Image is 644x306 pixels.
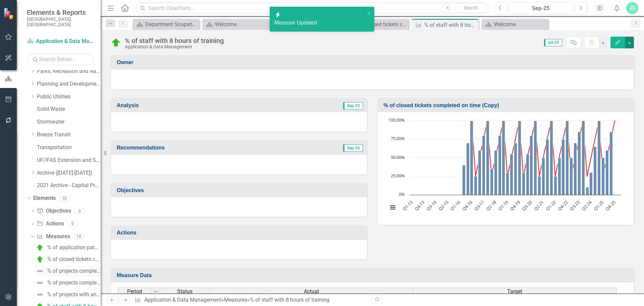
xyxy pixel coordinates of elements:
[355,20,407,29] div: % of closed tickets completed on time
[590,173,593,195] path: Q2-24, 30. Actual.
[538,176,541,195] path: Q1-21, 25. Actual.
[626,2,638,14] button: JC
[74,208,85,214] div: 0
[37,233,70,241] a: Measures
[401,199,414,212] text: Q1-13
[67,221,78,227] div: 0
[424,21,477,29] div: % of staff with 8 hours of training
[37,169,101,177] a: Archive ([DATE]-[DATE])
[388,203,397,212] button: View chart menu, Chart
[27,16,94,28] small: [GEOGRAPHIC_DATA], [GEOGRAPHIC_DATA]
[562,139,565,195] path: Q3-22, 75. Actual.
[533,199,545,212] text: Q2-21
[204,20,268,29] a: Welcome
[36,267,44,275] img: Not Defined
[544,39,562,46] span: Q4-25
[485,199,497,212] text: Q2-18
[412,121,619,195] g: Actual, series 1 of 2. Bar series with 53 bars.
[34,254,101,265] a: % of closed tickets completed on time
[47,245,101,251] div: % of application patches for Enterprise systems
[36,244,44,252] img: On Target
[604,199,616,212] text: Q4-25
[37,207,71,215] a: Objectives
[274,19,365,27] div: Measure Updated
[509,199,521,212] text: Q4-19
[437,199,449,212] text: Q2-15
[34,277,101,288] a: % of projects completed within budget - Applications
[136,2,489,14] input: Search ClearPoint...
[486,121,489,195] path: Q4-17, 100. Actual.
[37,80,101,88] a: Planning and Development Services
[391,154,405,160] text: 50.00%
[215,20,268,29] div: Welcome
[117,145,290,151] h3: Recommendations
[526,154,529,195] path: Q2-20, 55. Actual.
[125,37,224,44] div: % of staff with 8 hours of training
[399,191,405,197] text: 0%
[145,20,198,29] div: Department Snapshot
[474,176,477,195] path: Q1-17, 25. Actual.
[33,194,56,202] a: Elements
[47,256,101,262] div: % of closed tickets completed on time
[73,234,84,239] div: 10
[578,132,581,195] path: Q3-23, 85. Actual.
[384,117,624,218] svg: Interactive chart
[508,2,573,14] button: Sep-25
[367,9,372,17] button: close
[36,255,44,263] img: On Target
[467,143,470,195] path: Q3-16, 70. Actual.
[478,150,481,195] path: Q2-17, 60. Actual.
[37,220,64,228] a: Actions
[482,136,485,195] path: Q3-17, 80. Actual.
[506,173,509,195] path: Q1-19, 30. Actual.
[391,173,405,179] text: 25.00%
[544,199,557,212] text: Q1-22
[27,8,94,16] span: Elements & Reports
[135,296,367,304] div: » »
[134,20,198,29] a: Department Snapshot
[507,289,522,295] span: Target
[343,144,363,152] span: Sep-25
[483,20,547,29] a: Welcome
[27,53,94,65] input: Search Below...
[497,199,509,212] text: Q1-19
[518,121,521,195] path: Q4-19, 100. Actual.
[304,289,319,295] span: Actual
[530,136,533,195] path: Q3-20, 80. Actual.
[569,199,581,212] text: Q3-23
[550,121,553,195] path: Q4-21, 100. Actual.
[388,117,405,123] text: 100.00%
[117,187,364,193] h3: Objectives
[610,132,613,195] path: Q3-25, 85. Actual.
[144,297,221,303] a: Application & Data Management
[383,102,630,108] h3: % of closed tickets completed on time (Copy)
[34,289,101,300] a: % of projects with an initial schedule and budget - Applications
[391,135,405,141] text: 75.00%
[490,169,493,195] path: Q1-18, 35. Actual.
[47,268,101,274] div: % of projects completed on time - Applications
[250,297,329,303] div: % of staff with 8 hours of training
[177,289,193,295] span: Status
[3,7,15,19] img: ClearPoint Strategy
[111,37,121,48] img: On Target
[153,289,158,294] img: 8DAGhfEEPCf229AAAAAElFTkSuQmCC
[566,121,569,195] path: Q4-22, 100. Actual.
[47,280,101,286] div: % of projects completed within budget - Applications
[470,121,473,195] path: Q4-16, 100. Actual.
[498,136,501,195] path: Q3-18, 80. Actual.
[602,158,605,195] path: Q1-25, 50. Actual.
[425,199,438,212] text: Q3-14
[36,279,44,287] img: Not Defined
[37,182,101,189] a: 2021 Archive - Capital Projects
[125,44,224,49] div: Application & Data Management
[598,121,601,195] path: Q4-24, 100. Actual.
[413,199,426,212] text: Q4-13
[117,102,245,108] h3: Analysis
[47,292,101,298] div: % of projects with an initial schedule and budget - Applications
[558,158,561,195] path: Q2-22, 50. Actual.
[580,199,593,212] text: Q2-24
[570,158,573,195] path: Q1-23, 50. Actual.
[556,199,569,212] text: Q4-22
[343,102,363,110] span: Sep-25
